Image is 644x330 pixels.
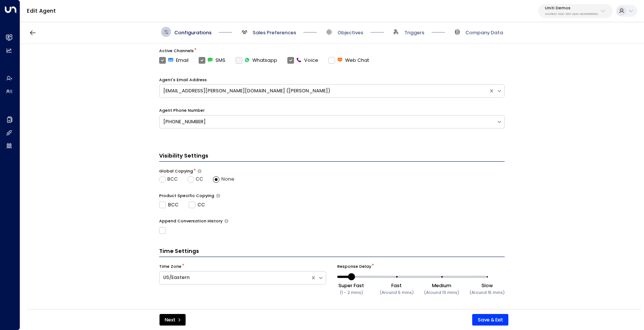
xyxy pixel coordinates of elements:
span: Company Data [465,29,503,36]
button: Next [160,314,186,326]
label: Product Specific Copying [159,193,214,199]
span: Sales Preferences [253,29,296,36]
button: Save & Exit [472,314,508,326]
div: Fast [380,282,414,289]
div: [PHONE_NUMBER] [163,118,493,126]
small: (1 - 2 mins) [340,290,363,295]
label: Agent Phone Number [159,108,205,114]
h3: Time Settings [159,247,505,257]
span: CC [196,176,203,183]
label: SMS [199,57,225,64]
span: BCC [167,176,178,183]
label: CC [189,202,205,208]
small: (Around 5 mins) [380,290,414,295]
label: Email [159,57,189,64]
span: None [221,176,234,183]
button: Only use if needed, as email clients normally append the conversation history to outgoing emails.... [224,219,228,223]
div: Medium [424,282,459,289]
button: Choose whether the agent should include specific emails in the CC or BCC line of all outgoing ema... [198,169,202,174]
a: Edit Agent [27,7,56,15]
p: Uniti Demos [545,6,599,10]
span: Triggers [404,29,424,36]
label: Append Conversation History [159,218,222,224]
span: Configurations [174,29,212,36]
label: Agent's Email Address [159,77,207,83]
button: Determine if there should be product-specific CC or BCC rules for all of the agent’s emails. Sele... [216,194,220,198]
label: Time Zone [159,264,181,270]
h3: Visibility Settings [159,152,505,162]
label: Global Copying [159,168,193,174]
span: Objectives [338,29,363,36]
small: (Around 10 mins) [424,290,459,295]
div: To activate this channel, please go to the Integrations page [236,57,277,64]
div: [EMAIL_ADDRESS][PERSON_NAME][DOMAIN_NAME] ([PERSON_NAME]) [163,88,485,95]
div: Super Fast [338,282,364,289]
label: Web Chat [328,57,369,64]
button: Uniti Demos4c025b01-9fa0-46ff-ab3a-a620b886896e [538,4,613,18]
label: Active Channels [159,48,194,54]
label: Whatsapp [236,57,277,64]
label: Response Delay [337,264,371,270]
label: Voice [287,57,318,64]
p: 4c025b01-9fa0-46ff-ab3a-a620b886896e [545,13,599,16]
div: Slow [470,282,505,289]
label: BCC [159,202,179,208]
small: (Around 15 mins) [470,290,505,295]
